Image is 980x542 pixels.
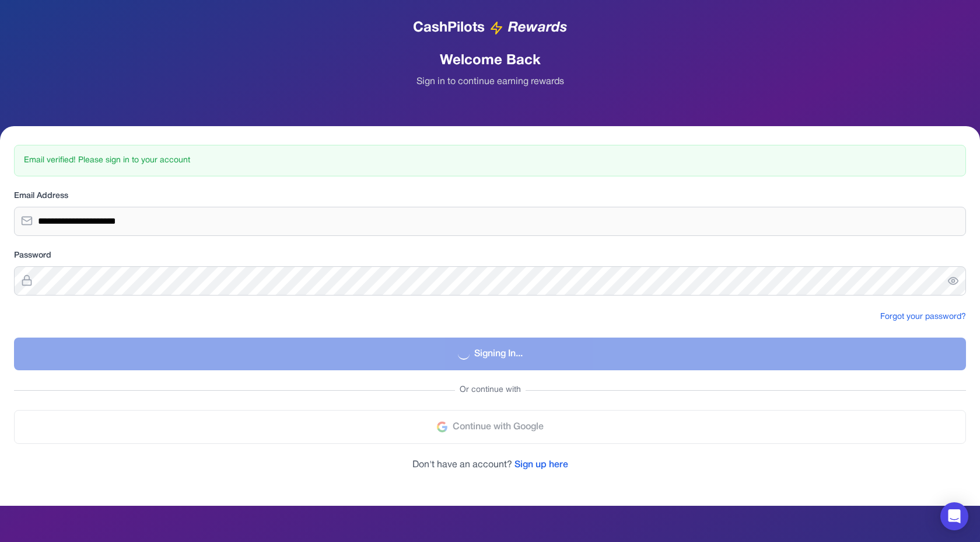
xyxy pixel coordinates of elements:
button: Continue with Google [14,410,966,444]
span: Rewards [508,19,567,37]
p: Email verified! Please sign in to your account [24,155,956,166]
span: Or continue with [455,384,526,396]
h1: Welcome Back [14,51,966,70]
p: Sign in to continue earning rewards [14,75,966,89]
p: Don't have an account? [14,458,966,472]
a: Sign up here [514,461,568,469]
span: CashPilots [413,19,485,37]
div: Open Intercom Messenger [940,502,968,530]
button: Signing In... [14,338,966,370]
a: Forgot your password? [880,313,966,321]
label: Email Address [14,190,966,202]
label: Password [14,250,966,262]
div: Signing In... [28,347,952,361]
